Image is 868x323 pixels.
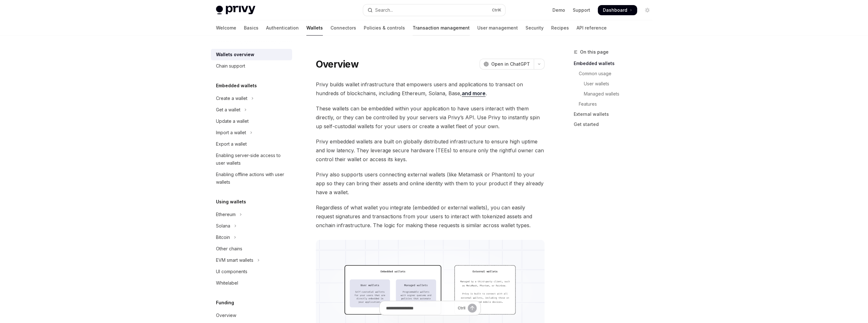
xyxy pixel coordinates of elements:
[574,79,657,89] a: User wallets
[491,61,530,67] span: Open in ChatGPT
[211,243,292,254] a: Other chains
[216,20,236,36] a: Welcome
[525,20,544,36] a: Security
[216,62,245,70] div: Chain support
[216,245,242,253] div: Other chains
[316,58,359,70] h1: Overview
[211,266,292,277] a: UI components
[363,4,505,16] button: Open search
[211,49,292,60] a: Wallets overview
[364,20,405,36] a: Policies & controls
[573,7,590,13] a: Support
[266,20,299,36] a: Authentication
[574,119,657,129] a: Get started
[216,140,247,148] div: Export a wallet
[468,304,477,313] button: Send message
[211,254,292,266] button: Toggle EVM smart wallets section
[216,268,247,275] div: UI components
[642,5,652,15] button: Toggle dark mode
[375,6,393,14] div: Search...
[477,20,518,36] a: User management
[216,279,238,287] div: Whitelabel
[216,51,254,58] div: Wallets overview
[216,152,288,167] div: Enabling server-side access to user wallets
[211,220,292,232] button: Toggle Solana section
[211,127,292,138] button: Toggle Import a wallet section
[216,95,247,102] div: Create a wallet
[413,20,470,36] a: Transaction management
[574,109,657,119] a: External wallets
[316,137,545,164] span: Privy embedded wallets are built on globally distributed infrastructure to ensure high uptime and...
[211,93,292,104] button: Toggle Create a wallet section
[216,198,246,206] h5: Using wallets
[244,20,258,36] a: Basics
[216,129,246,136] div: Import a wallet
[552,7,565,13] a: Demo
[211,150,292,169] a: Enabling server-side access to user wallets
[492,8,501,13] span: Ctrl K
[211,310,292,321] a: Overview
[216,256,253,264] div: EVM smart wallets
[216,6,255,15] img: light logo
[211,169,292,188] a: Enabling offline actions with user wallets
[316,170,545,197] span: Privy also supports users connecting external wallets (like Metamask or Phantom) to your app so t...
[211,138,292,150] a: Export a wallet
[574,58,657,69] a: Embedded wallets
[211,209,292,220] button: Toggle Ethereum section
[462,90,486,97] a: and more
[216,299,234,307] h5: Funding
[216,211,236,218] div: Ethereum
[386,301,455,315] input: Ask a question...
[211,115,292,127] a: Update a wallet
[574,99,657,109] a: Features
[216,117,249,125] div: Update a wallet
[216,312,236,319] div: Overview
[216,82,257,89] h5: Embedded wallets
[211,60,292,72] a: Chain support
[211,232,292,243] button: Toggle Bitcoin section
[330,20,356,36] a: Connectors
[580,48,609,56] span: On this page
[603,7,627,13] span: Dashboard
[316,203,545,230] span: Regardless of what wallet you integrate (embedded or external wallets), you can easily request si...
[216,106,240,114] div: Get a wallet
[480,59,534,69] button: Open in ChatGPT
[211,277,292,289] a: Whitelabel
[574,89,657,99] a: Managed wallets
[574,69,657,79] a: Common usage
[306,20,323,36] a: Wallets
[216,171,288,186] div: Enabling offline actions with user wallets
[316,104,545,131] span: These wallets can be embedded within your application to have users interact with them directly, ...
[216,222,230,230] div: Solana
[216,234,230,241] div: Bitcoin
[316,80,545,98] span: Privy builds wallet infrastructure that empowers users and applications to transact on hundreds o...
[577,20,607,36] a: API reference
[211,104,292,115] button: Toggle Get a wallet section
[598,5,637,15] a: Dashboard
[551,20,569,36] a: Recipes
